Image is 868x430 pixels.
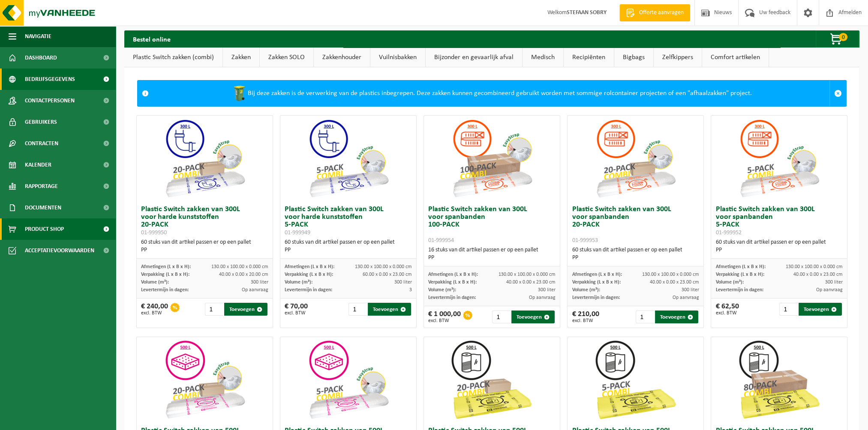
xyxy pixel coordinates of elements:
[428,295,476,300] span: Levertermijn in dagen:
[702,48,769,67] a: Comfort artikelen
[572,318,599,323] span: excl. BTW
[124,48,222,67] a: Plastic Switch zakken (combi)
[211,264,268,269] span: 130.00 x 100.00 x 0.000 cm
[572,237,598,244] span: 01-999953
[572,295,619,300] span: Levertermijn in dagen:
[219,272,268,277] span: 40.00 x 0.00 x 20.00 cm
[715,280,743,285] span: Volume (m³):
[529,295,556,300] span: Op aanvraag
[637,9,686,17] span: Offerte aanvragen
[285,206,411,236] h3: Plastic Switch zakken van 300L voor harde kunststoffen 5-PACK
[363,272,412,277] span: 60.00 x 0.00 x 23.00 cm
[715,311,739,316] span: excl. BTW
[251,280,268,285] span: 300 liter
[619,4,690,21] a: Offerte aanvragen
[314,48,370,67] a: Zakkenhouder
[285,230,310,236] span: 01-999949
[715,272,764,277] span: Verpakking (L x B x H):
[426,48,522,67] a: Bijzonder en gevaarlijk afval
[25,176,58,197] span: Rapportage
[409,287,412,293] span: 3
[428,254,555,262] div: PP
[682,287,699,293] span: 300 liter
[499,272,556,277] span: 130.00 x 100.00 x 0.000 cm
[564,48,614,67] a: Recipiënten
[715,230,741,236] span: 01-999952
[572,287,600,293] span: Volume (m³):
[141,303,168,316] div: € 240,00
[572,254,699,262] div: PP
[614,48,653,67] a: Bigbags
[285,287,332,293] span: Levertermijn in dagen:
[25,197,61,218] span: Documenten
[715,246,842,254] div: PP
[715,239,842,254] div: 60 stuks van dit artikel passen er op een pallet
[25,47,57,69] span: Dashboard
[816,287,843,293] span: Op aanvraag
[141,206,268,236] h3: Plastic Switch zakken van 300L voor harde kunststoffen 20-PACK
[285,272,333,277] span: Verpakking (L x B x H):
[25,26,51,47] span: Navigatie
[25,154,51,176] span: Kalender
[829,81,846,106] a: Sluit melding
[449,116,535,201] img: 01-999954
[572,311,599,323] div: € 210,00
[141,230,167,236] span: 01-999950
[231,85,248,102] img: WB-0240-HPE-GN-50.png
[492,311,511,323] input: 1
[25,90,75,111] span: Contactpersonen
[593,116,679,201] img: 01-999953
[260,48,313,67] a: Zakken SOLO
[736,116,822,201] img: 01-999952
[285,264,334,269] span: Afmetingen (L x B x H):
[25,69,75,90] span: Bedrijfsgegevens
[162,116,248,201] img: 01-999950
[368,303,411,316] button: Toevoegen
[141,280,169,285] span: Volume (m³):
[825,280,843,285] span: 300 liter
[285,246,411,254] div: PP
[511,311,555,323] button: Toevoegen
[428,311,461,323] div: € 1 000,00
[715,303,739,316] div: € 62,50
[572,272,622,277] span: Afmetingen (L x B x H):
[786,264,843,269] span: 130.00 x 100.00 x 0.000 cm
[141,264,191,269] span: Afmetingen (L x B x H):
[538,287,556,293] span: 300 liter
[428,206,555,244] h3: Plastic Switch zakken van 300L voor spanbanden 100-PACK
[141,239,268,254] div: 60 stuks van dit artikel passen er op een pallet
[285,280,312,285] span: Volume (m³):
[162,337,248,423] img: 01-999956
[572,246,699,262] div: 60 stuks van dit artikel passen er op een pallet
[793,272,843,277] span: 40.00 x 0.00 x 23.00 cm
[428,280,477,285] span: Verpakking (L x B x H):
[642,272,699,277] span: 130.00 x 100.00 x 0.000 cm
[428,246,555,262] div: 16 stuks van dit artikel passen er op een pallet
[655,311,698,323] button: Toevoegen
[715,206,842,236] h3: Plastic Switch zakken van 300L voor spanbanden 5-PACK
[572,206,699,244] h3: Plastic Switch zakken van 300L voor spanbanden 20-PACK
[285,303,308,316] div: € 70,00
[673,295,699,300] span: Op aanvraag
[572,280,620,285] span: Verpakking (L x B x H):
[593,337,679,423] img: 01-999963
[141,272,189,277] span: Verpakking (L x B x H):
[25,240,94,261] span: Acceptatievoorwaarden
[816,30,859,48] button: 0
[779,303,798,316] input: 1
[141,246,268,254] div: PP
[355,264,412,269] span: 130.00 x 100.00 x 0.000 cm
[523,48,563,67] a: Medisch
[306,116,391,201] img: 01-999949
[224,303,267,316] button: Toevoegen
[715,264,765,269] span: Afmetingen (L x B x H):
[428,287,456,293] span: Volume (m³):
[153,81,829,106] div: Bij deze zakken is de verwerking van de plastics inbegrepen. Deze zakken kunnen gecombineerd gebr...
[25,111,57,133] span: Gebruikers
[25,218,64,240] span: Product Shop
[715,287,763,293] span: Levertermijn in dagen:
[799,303,842,316] button: Toevoegen
[285,311,308,316] span: excl. BTW
[428,272,478,277] span: Afmetingen (L x B x H):
[654,48,702,67] a: Zelfkippers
